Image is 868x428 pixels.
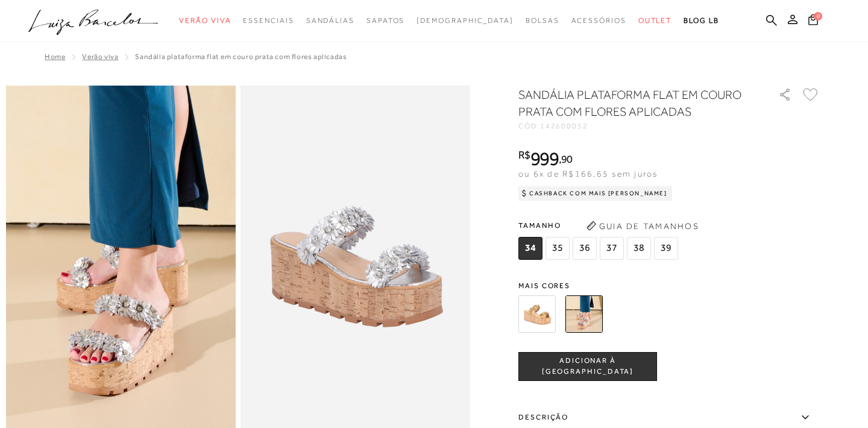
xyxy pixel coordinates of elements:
span: 35 [546,237,570,260]
span: 0 [814,12,822,20]
span: Verão Viva [179,16,231,25]
span: [DEMOGRAPHIC_DATA] [417,16,514,25]
button: ADICIONAR À [GEOGRAPHIC_DATA] [518,352,657,381]
span: ou 6x de R$166,65 sem juros [518,169,658,178]
a: noSubCategoriesText [306,10,354,32]
span: 37 [600,237,624,260]
a: noSubCategoriesText [638,10,672,32]
a: noSubCategoriesText [366,10,404,32]
a: noSubCategoriesText [417,10,514,32]
button: Guia de Tamanhos [582,216,703,236]
span: 38 [627,237,651,260]
span: 90 [561,153,573,165]
img: SANDÁLIA PLATAFORMA FLAT EM COURO PRATA COM FLORES APLICADAS [565,295,603,333]
span: Acessórios [571,16,626,25]
div: CÓD: [518,122,759,130]
span: 142600052 [540,122,588,130]
a: noSubCategoriesText [526,10,559,32]
img: SANDÁLIA PLATAFORMA FLAT EM COURO DOURADO COM FLORES APLICADAS [518,295,556,333]
a: Home [45,52,65,61]
h1: SANDÁLIA PLATAFORMA FLAT EM COURO PRATA COM FLORES APLICADAS [518,86,744,120]
a: noSubCategoriesText [179,10,231,32]
div: Cashback com Mais [PERSON_NAME] [518,186,672,201]
span: Essenciais [243,16,294,25]
i: R$ [518,149,530,160]
button: 0 [805,13,822,30]
span: 34 [518,237,542,260]
span: Tamanho [518,216,681,234]
span: SANDÁLIA PLATAFORMA FLAT EM COURO PRATA COM FLORES APLICADAS [135,52,347,61]
a: noSubCategoriesText [243,10,294,32]
span: Sapatos [366,16,404,25]
span: 999 [530,148,559,169]
span: Outlet [638,16,672,25]
a: noSubCategoriesText [571,10,626,32]
span: BLOG LB [684,16,719,25]
span: Mais cores [518,282,820,289]
span: Bolsas [526,16,559,25]
span: ADICIONAR À [GEOGRAPHIC_DATA] [519,356,656,377]
a: Verão Viva [82,52,118,61]
a: BLOG LB [684,10,719,32]
i: , [559,154,573,165]
span: 39 [654,237,678,260]
span: 36 [573,237,597,260]
span: Sandálias [306,16,354,25]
